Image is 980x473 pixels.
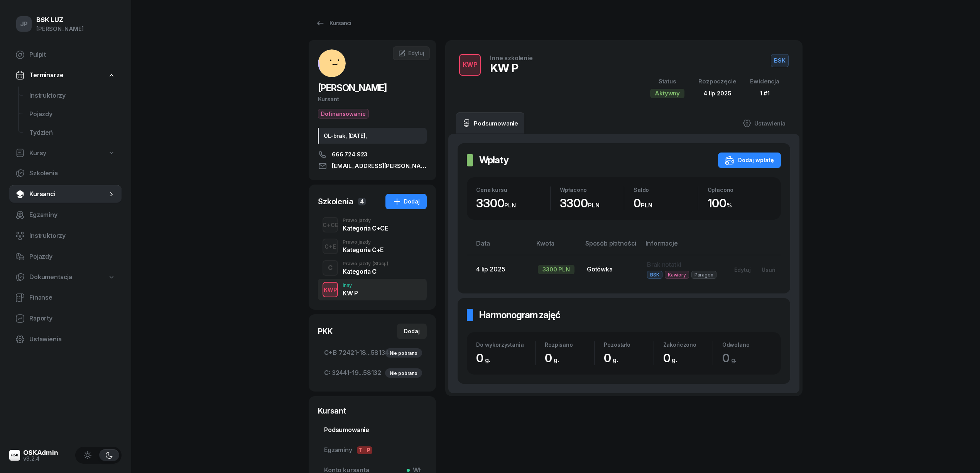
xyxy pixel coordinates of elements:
[365,446,372,454] span: P
[343,218,388,223] div: Prawo jazdy
[36,17,84,23] div: BSK LUZ
[318,109,369,119] button: Dofinansowanie
[703,90,731,97] span: 4 lip 2025
[722,341,772,348] div: Odwołano
[731,356,737,364] small: g.
[647,271,662,279] span: BSK
[318,326,333,337] div: PKK
[545,341,594,348] div: Rozpisano
[771,54,789,67] span: BSK
[318,214,427,236] button: C+CEPrawo jazdyKategoria C+CE
[343,290,358,296] div: KW P
[323,217,338,232] button: C+CE
[663,351,681,365] span: 0
[318,257,427,279] button: CPrawo jazdy(Stacj.)Kategoria C
[634,196,698,210] div: 0
[29,252,115,262] span: Pojazdy
[9,206,122,224] a: Egzaminy
[467,238,532,255] th: Data
[476,186,550,193] div: Cena kursu
[476,341,535,348] div: Do wykorzystania
[29,314,115,324] span: Raporty
[9,309,122,328] a: Raporty
[29,231,115,241] span: Instruktorzy
[647,261,681,268] span: Brak notatki
[476,265,505,273] span: 4 lip 2025
[324,348,421,358] span: 72421-18...58134
[756,263,781,276] button: Usuń
[9,450,20,461] img: logo-xs@2x.png
[476,351,494,365] span: 0
[9,227,122,245] a: Instruktorzy
[318,405,427,416] div: Kursant
[404,327,420,336] div: Dodaj
[23,456,58,461] div: v3.2.4
[343,268,389,275] div: Kategoria C
[20,21,28,27] span: JP
[321,285,340,295] div: KWP
[665,271,689,279] span: Kawiory
[357,446,365,454] span: T
[641,202,652,209] small: PLN
[23,124,122,142] a: Tydzień
[604,351,653,365] div: 0
[708,186,772,193] div: Opłacono
[397,324,427,339] button: Dodaj
[504,202,516,209] small: PLN
[29,50,115,60] span: Pulpit
[560,186,624,193] div: Wpłacono
[318,441,427,459] a: EgzaminyTP
[29,210,115,220] span: Egzaminy
[29,334,115,344] span: Ustawienia
[29,293,115,303] span: Finanse
[762,266,776,273] div: Usuń
[750,76,779,86] div: Ewidencja
[737,112,792,134] a: Ustawienia
[479,154,509,166] h2: Wpłaty
[23,105,122,124] a: Pojazdy
[476,196,550,210] div: 3300
[309,15,358,31] a: Kursanci
[727,202,732,209] small: %
[734,266,751,273] div: Edytuj
[698,76,736,86] div: Rozpoczęcie
[485,356,490,364] small: g.
[318,128,427,144] div: OL-brak, [DATE],
[318,161,427,171] a: [EMAIL_ADDRESS][PERSON_NAME][DOMAIN_NAME]
[318,344,427,362] a: C+E:72421-18...58134Nie pobrano
[718,153,781,168] button: Dodaj wpłatę
[29,109,115,119] span: Pojazdy
[385,368,422,378] div: Nie pobrano
[316,19,351,28] div: Kursanci
[29,70,63,80] span: Terminarze
[324,368,421,378] span: 32441-19...58132
[323,282,338,297] button: KWP
[9,185,122,203] a: Kursanci
[324,368,330,378] span: C:
[29,91,115,101] span: Instruktorzy
[479,309,560,321] h2: Harmonogram zajęć
[459,54,481,76] button: KWP
[318,279,427,300] button: KWPInnyKW P
[9,144,122,162] a: Kursy
[634,186,698,193] div: Saldo
[554,356,559,364] small: g.
[588,202,600,209] small: PLN
[650,89,684,98] div: Aktywny
[318,364,427,382] a: C:32441-19...58132Nie pobrano
[708,196,772,210] div: 100
[29,189,108,199] span: Kursanci
[343,283,358,288] div: Inny
[560,196,624,210] div: 3300
[9,288,122,307] a: Finanse
[392,197,420,206] div: Dodaj
[318,150,427,159] a: 666 724 923
[343,225,388,231] div: Kategoria C+CE
[408,50,424,56] span: Edytuj
[343,240,384,244] div: Prawo jazdy
[538,265,574,274] div: 3300 PLN
[325,261,336,275] div: C
[587,264,635,275] div: Gotówka
[318,421,427,439] a: Podsumowanie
